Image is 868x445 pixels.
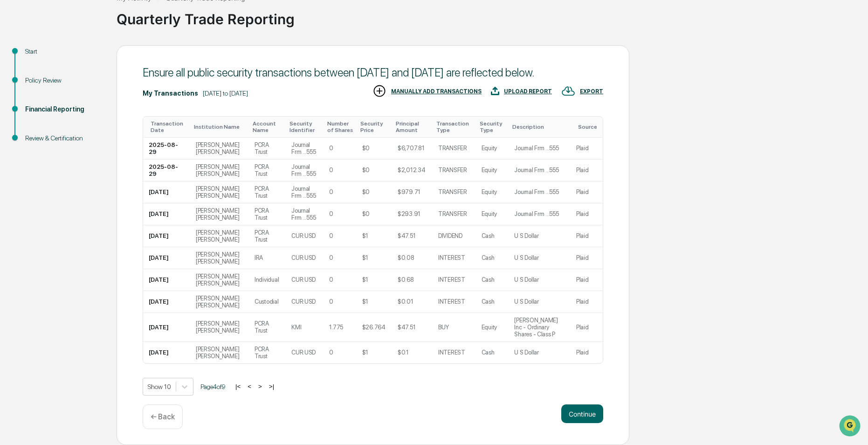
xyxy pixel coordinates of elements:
div: Toggle SortBy [578,124,599,130]
button: |< [233,382,243,390]
td: Plaid [571,138,603,160]
td: 2025-08-29 [143,160,190,181]
div: Journal Frm ...555 [514,188,558,195]
div: 0 [329,167,333,174]
div: CUR:USD [291,232,316,239]
td: IRA [249,247,286,269]
div: $2,012.34 [398,167,426,174]
div: $0 [362,188,370,195]
div: Toggle SortBy [151,120,186,133]
div: Journal Frm ...555 [291,163,317,177]
td: Plaid [571,269,603,291]
div: $1 [362,298,368,305]
img: EXPORT [561,84,575,98]
div: TRANSFER [438,167,467,174]
span: Page 4 of 9 [200,383,226,390]
td: Plaid [571,181,603,203]
div: Equity [482,145,497,152]
a: 🗄️Attestations [64,114,119,131]
div: U S Dollar [514,254,538,261]
div: $47.51 [398,324,415,331]
div: $0 [362,145,370,152]
td: PCRA Trust [249,160,286,181]
div: Toggle SortBy [436,120,472,133]
button: Continue [561,404,603,423]
div: Journal Frm ...555 [514,145,558,152]
div: Cash [482,349,495,356]
div: INTEREST [438,276,465,283]
div: Equity [482,210,497,217]
div: [PERSON_NAME] [PERSON_NAME] [196,273,243,287]
td: Plaid [571,313,603,342]
div: Cash [482,298,495,305]
div: [PERSON_NAME] [PERSON_NAME] [196,320,243,334]
div: $0 [362,167,370,174]
div: 0 [329,276,333,283]
span: Attestations [77,118,116,127]
div: Journal Frm ...555 [291,141,317,155]
td: 2025-08-29 [143,138,190,160]
td: Plaid [571,225,603,247]
td: PCRA Trust [249,181,286,203]
div: Policy Review [25,76,102,85]
img: 1746055101610-c473b297-6a78-478c-a979-82029cc54cd1 [9,71,26,88]
td: PCRA Trust [249,313,286,342]
p: How can we help? [9,20,170,35]
div: $979.71 [398,188,420,195]
div: 🔎 [9,136,17,144]
div: We're available if you need us! [32,81,118,88]
div: BUY [438,324,449,331]
div: Ensure all public security transactions between [DATE] and [DATE] are reflected below. [143,66,603,79]
div: Cash [482,276,495,283]
div: Toggle SortBy [512,124,567,130]
div: $26.764 [362,324,386,331]
div: $1 [362,276,368,283]
div: MANUALLY ADD TRANSACTIONS [391,88,482,95]
div: U S Dollar [514,276,538,283]
div: Journal Frm ...555 [514,210,558,217]
iframe: Open customer support [838,414,863,439]
img: MANUALLY ADD TRANSACTIONS [372,84,386,98]
div: Toggle SortBy [194,124,245,130]
div: Toggle SortBy [327,120,353,133]
div: Cash [482,232,495,239]
div: TRANSFER [438,188,467,195]
span: Data Lookup [19,135,59,145]
button: > [255,382,265,390]
div: DIVIDEND [438,232,462,239]
div: Cash [482,254,495,261]
div: INTEREST [438,298,465,305]
div: [PERSON_NAME] [PERSON_NAME] [196,207,243,221]
td: Individual [249,269,286,291]
div: Start [25,47,102,56]
div: INTEREST [438,349,465,356]
div: 0 [329,349,333,356]
div: 🗄️ [68,118,75,126]
div: Start new chat [32,71,153,81]
div: TRANSFER [438,145,467,152]
div: $1 [362,349,368,356]
div: $1 [362,254,368,261]
div: CUR:USD [291,298,316,305]
td: [DATE] [143,247,190,269]
td: [DATE] [143,225,190,247]
td: PCRA Trust [249,138,286,160]
div: Equity [482,188,497,195]
div: $0.08 [398,254,414,261]
div: 🖐️ [9,118,17,126]
td: [DATE] [143,269,190,291]
td: Plaid [571,160,603,181]
div: [PERSON_NAME] [PERSON_NAME] [196,185,243,199]
td: [DATE] [143,342,190,363]
div: Journal Frm ...555 [291,207,317,221]
div: [PERSON_NAME] [PERSON_NAME] [196,251,243,265]
td: PCRA Trust [249,225,286,247]
span: Preclearance [19,118,60,127]
div: Journal Frm ...555 [514,167,558,174]
div: [PERSON_NAME] Inc - Ordinary Shares - Class P [514,317,565,338]
a: 🖐️Preclearance [6,114,64,131]
p: ← Back [151,412,175,421]
div: $0.01 [398,298,413,305]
